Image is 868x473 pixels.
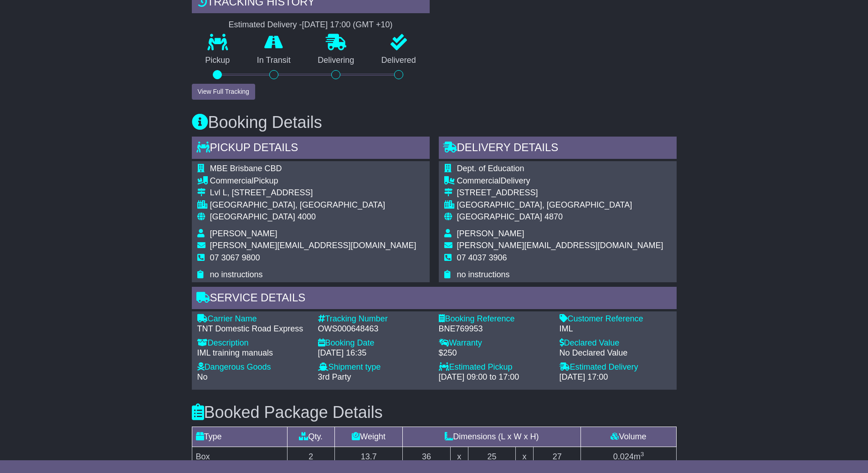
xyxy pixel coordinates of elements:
div: [STREET_ADDRESS] [457,188,663,198]
div: IML [560,324,671,334]
div: Carrier Name [197,314,309,324]
td: Dimensions (L x W x H) [403,427,581,447]
div: TNT Domestic Road Express [197,324,309,334]
div: Booking Date [318,338,430,348]
div: Estimated Delivery - [192,20,430,30]
div: Delivery [457,176,663,186]
sup: 3 [641,451,644,458]
div: Dangerous Goods [197,362,309,372]
div: No Declared Value [560,348,671,358]
span: [PERSON_NAME][EMAIL_ADDRESS][DOMAIN_NAME] [210,241,416,250]
div: [DATE] 16:35 [318,348,430,358]
p: Delivered [368,56,430,66]
span: 0.024 [613,452,634,461]
button: View Full Tracking [192,84,255,100]
span: Dept. of Education [457,164,524,173]
div: Warranty [439,338,550,348]
span: 4000 [298,212,316,221]
span: No [197,372,208,381]
td: Box [192,447,287,467]
td: x [516,447,534,467]
span: 07 4037 3906 [457,253,507,262]
div: Pickup Details [192,137,430,161]
span: [PERSON_NAME] [210,229,277,238]
td: x [450,447,468,467]
div: IML training manuals [197,348,309,358]
span: 4870 [544,212,563,221]
div: Declared Value [560,338,671,348]
div: [DATE] 17:00 [560,372,671,382]
td: Type [192,427,287,447]
span: MBE Brisbane CBD [210,164,282,173]
div: Estimated Delivery [560,362,671,372]
td: 2 [287,447,335,467]
p: In Transit [243,56,304,66]
div: $250 [439,348,550,358]
span: [GEOGRAPHIC_DATA] [457,212,542,221]
span: [PERSON_NAME][EMAIL_ADDRESS][DOMAIN_NAME] [457,241,663,250]
td: 13.7 [335,447,403,467]
td: 36 [403,447,451,467]
span: 3rd Party [318,372,351,381]
p: Pickup [192,56,244,66]
div: Service Details [192,287,677,311]
div: [GEOGRAPHIC_DATA], [GEOGRAPHIC_DATA] [457,200,663,210]
div: OWS000648463 [318,324,430,334]
div: Shipment type [318,362,430,372]
span: Commercial [210,176,254,185]
div: Estimated Pickup [439,362,550,372]
span: Commercial [457,176,501,185]
div: Customer Reference [560,314,671,324]
div: Delivery Details [439,137,677,161]
div: Pickup [210,176,416,186]
div: Lvl L, [STREET_ADDRESS] [210,188,416,198]
td: Qty. [287,427,335,447]
p: Delivering [304,56,368,66]
span: [GEOGRAPHIC_DATA] [210,212,295,221]
div: BNE769953 [439,324,550,334]
div: Booking Reference [439,314,550,324]
div: Tracking Number [318,314,430,324]
span: 07 3067 9800 [210,253,260,262]
td: 25 [468,447,516,467]
td: Volume [581,427,676,447]
td: 27 [533,447,581,467]
td: m [581,447,676,467]
td: Weight [335,427,403,447]
div: [DATE] 17:00 (GMT +10) [302,20,393,30]
div: [DATE] 09:00 to 17:00 [439,372,550,382]
span: no instructions [210,270,263,279]
div: [GEOGRAPHIC_DATA], [GEOGRAPHIC_DATA] [210,200,416,210]
span: [PERSON_NAME] [457,229,524,238]
h3: Booked Package Details [192,403,677,422]
h3: Booking Details [192,113,677,132]
span: no instructions [457,270,510,279]
div: Description [197,338,309,348]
